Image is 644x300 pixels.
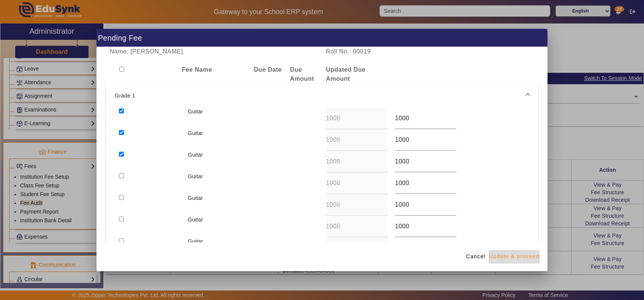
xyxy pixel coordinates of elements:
[326,200,387,209] input: Amount
[326,135,387,145] input: Amount
[395,114,456,123] input: Amount
[395,179,456,188] input: Amount
[188,238,203,244] span: Guitar
[106,83,538,108] mat-expansion-panel-header: Grade 1
[326,66,366,82] b: Updated Due Amount
[395,135,456,145] input: Amount
[326,179,387,188] input: Amount
[106,47,322,56] div: Name: [PERSON_NAME]
[395,200,456,209] input: Amount
[188,173,203,179] span: Guitar
[115,91,526,100] span: Grade 1
[188,152,203,158] span: Guitar
[188,217,203,223] span: Guitar
[182,66,212,73] b: Fee Name
[395,222,456,231] input: Amount
[188,195,203,201] span: Guitar
[489,250,540,264] button: Update & proceed
[326,114,387,123] input: Amount
[326,157,387,166] input: Amount
[188,108,203,115] span: Guitar
[463,250,489,264] button: Cancel
[489,253,540,261] span: Update & proceed
[188,130,203,136] span: Guitar
[326,222,387,231] input: Amount
[395,157,456,166] input: Amount
[322,47,430,56] div: Roll No.: 00019
[466,253,486,261] span: Cancel
[97,29,547,47] h1: Pending Fee
[254,66,282,73] b: Due Date
[290,66,314,82] b: Due Amount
